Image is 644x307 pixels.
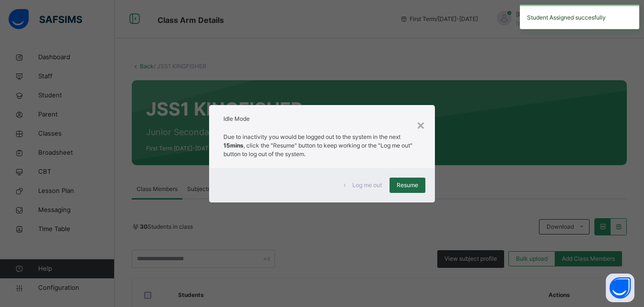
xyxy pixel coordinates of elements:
[223,133,420,159] p: Due to inactivity you would be logged out to the system in the next , click the "Resume" button t...
[223,142,243,149] strong: 15mins
[223,115,420,123] h2: Idle Mode
[397,181,418,190] span: Resume
[352,181,382,190] span: Log me out
[520,5,639,29] div: Student Assigned succesfully
[606,274,634,302] button: Open asap
[416,115,425,135] div: ×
